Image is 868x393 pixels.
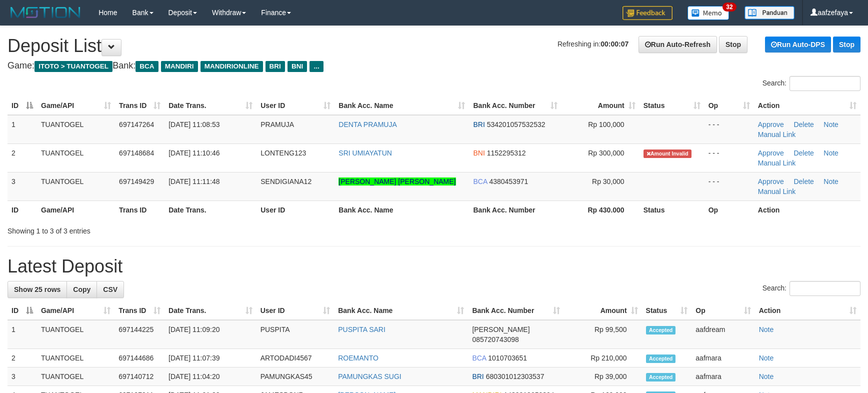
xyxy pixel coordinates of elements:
[309,61,323,72] span: ...
[758,187,796,195] a: Manual Link
[7,200,37,219] th: ID
[762,76,860,91] label: Search:
[642,301,692,320] th: Status: activate to sort column ascending
[37,301,114,320] th: Game/API: activate to sort column ascending
[119,177,154,185] span: 697149429
[256,349,334,367] td: ARTODADI4567
[759,372,774,380] a: Note
[643,149,691,158] span: Amount is not matched
[7,5,83,20] img: MOTION_logo.png
[119,120,154,128] span: 697147264
[600,40,628,48] strong: 00:00:07
[73,285,90,293] span: Copy
[114,349,164,367] td: 697144686
[722,2,736,11] span: 32
[37,367,114,386] td: TUANTOGEL
[334,96,469,115] th: Bank Acc. Name: activate to sort column ascending
[758,130,796,138] a: Manual Link
[639,96,704,115] th: Status: activate to sort column ascending
[115,96,164,115] th: Trans ID: activate to sort column ascending
[486,372,544,380] span: Copy 680301012303537 to clipboard
[338,149,392,157] a: SRI UMIAYATUN
[823,177,838,185] a: Note
[487,120,545,128] span: Copy 534201057532532 to clipboard
[200,61,263,72] span: MANDIRIONLINE
[638,36,717,53] a: Run Auto-Refresh
[758,177,784,185] a: Approve
[557,40,628,48] span: Refreshing in:
[14,285,60,293] span: Show 25 rows
[564,301,641,320] th: Amount: activate to sort column ascending
[168,149,219,157] span: [DATE] 11:10:46
[754,96,860,115] th: Action: activate to sort column ascending
[338,325,385,333] a: PUSPITA SARI
[691,367,754,386] td: aafmara
[7,320,37,349] td: 1
[7,115,37,144] td: 1
[161,61,198,72] span: MANDIRI
[833,36,860,52] a: Stop
[164,349,256,367] td: [DATE] 11:07:39
[793,149,813,157] a: Delete
[164,320,256,349] td: [DATE] 11:09:20
[489,177,528,185] span: Copy 4380453971 to clipboard
[793,177,813,185] a: Delete
[37,349,114,367] td: TUANTOGEL
[472,372,483,380] span: BRI
[704,143,754,172] td: - - -
[114,301,164,320] th: Trans ID: activate to sort column ascending
[256,301,334,320] th: User ID: activate to sort column ascending
[639,200,704,219] th: Status
[114,367,164,386] td: 697140712
[135,61,158,72] span: BCA
[754,200,860,219] th: Action
[759,354,774,362] a: Note
[691,301,754,320] th: Op: activate to sort column ascending
[823,149,838,157] a: Note
[468,301,564,320] th: Bank Acc. Number: activate to sort column ascending
[260,120,294,128] span: PRAMUJA
[7,143,37,172] td: 2
[564,367,641,386] td: Rp 39,000
[7,349,37,367] td: 2
[338,120,396,128] a: DENTA PRAMUJA
[114,320,164,349] td: 697144225
[103,285,117,293] span: CSV
[789,281,860,296] input: Search:
[704,96,754,115] th: Op: activate to sort column ascending
[762,281,860,296] label: Search:
[744,6,794,19] img: panduan.png
[758,159,796,167] a: Manual Link
[759,325,774,333] a: Note
[561,200,639,219] th: Rp 430.000
[334,200,469,219] th: Bank Acc. Name
[758,120,784,128] a: Approve
[37,200,115,219] th: Game/API
[793,120,813,128] a: Delete
[37,320,114,349] td: TUANTOGEL
[260,149,306,157] span: LONTENG123
[588,120,624,128] span: Rp 100,000
[823,120,838,128] a: Note
[37,96,115,115] th: Game/API: activate to sort column ascending
[588,149,624,157] span: Rp 300,000
[469,200,561,219] th: Bank Acc. Number
[7,96,37,115] th: ID: activate to sort column descending
[488,354,527,362] span: Copy 1010703651 to clipboard
[7,222,354,236] div: Showing 1 to 3 of 3 entries
[561,96,639,115] th: Amount: activate to sort column ascending
[164,301,256,320] th: Date Trans.: activate to sort column ascending
[119,149,154,157] span: 697148684
[469,96,561,115] th: Bank Acc. Number: activate to sort column ascending
[646,326,676,334] span: Accepted
[473,177,487,185] span: BCA
[472,335,518,343] span: Copy 085720743098 to clipboard
[168,120,219,128] span: [DATE] 11:08:53
[37,172,115,200] td: TUANTOGEL
[256,200,334,219] th: User ID
[592,177,624,185] span: Rp 30,000
[564,320,641,349] td: Rp 99,500
[256,96,334,115] th: User ID: activate to sort column ascending
[755,301,860,320] th: Action: activate to sort column ascending
[564,349,641,367] td: Rp 210,000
